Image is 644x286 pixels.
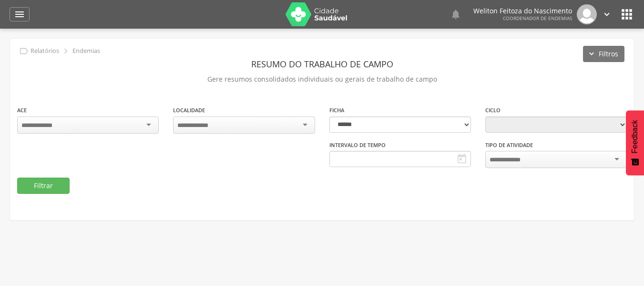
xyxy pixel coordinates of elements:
span: Coordenador de Endemias [503,15,572,21]
i:  [450,9,461,20]
i:  [619,7,634,22]
label: Tipo de Atividade [485,141,533,149]
button: Filtrar [17,178,70,194]
a:  [450,4,461,24]
span: Feedback [631,120,639,153]
p: Gere resumos consolidados individuais ou gerais de trabalho de campo [17,73,627,86]
label: Ficha [329,106,344,114]
p: Relatórios [31,47,59,55]
a:  [602,4,612,24]
header: Resumo do Trabalho de Campo [17,55,627,73]
i:  [14,9,25,20]
a:  [10,7,30,21]
label: Intervalo de Tempo [329,141,386,149]
i:  [61,46,71,56]
p: Endemias [72,47,100,55]
label: Localidade [173,106,205,114]
i:  [19,46,29,56]
label: ACE [17,106,27,114]
button: Feedback - Mostrar pesquisa [626,110,644,175]
i:  [602,9,612,20]
p: Weliton Feitoza do Nascimento [473,8,572,14]
i:  [456,153,468,165]
button: Filtros [583,46,624,62]
label: Ciclo [485,106,501,114]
